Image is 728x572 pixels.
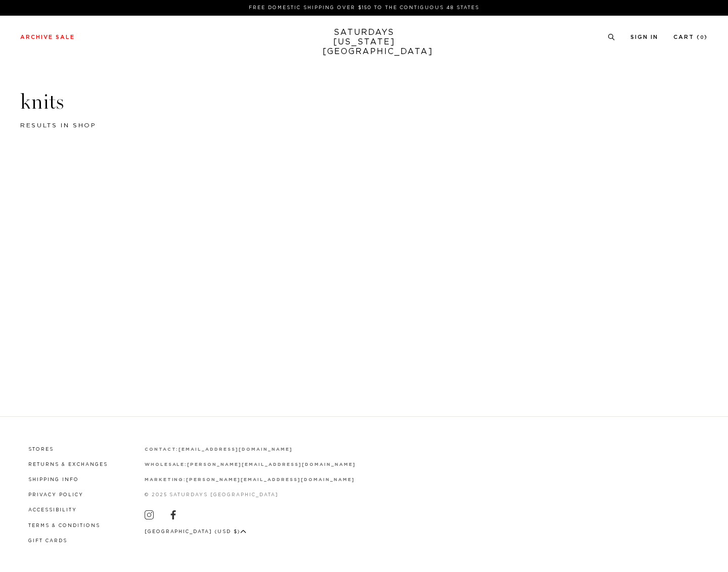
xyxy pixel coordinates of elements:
[28,523,100,528] a: Terms & Conditions
[28,462,108,467] a: Returns & Exchanges
[187,462,355,467] a: [PERSON_NAME][EMAIL_ADDRESS][DOMAIN_NAME]
[28,478,79,482] a: Shipping Info
[630,34,658,40] a: Sign In
[323,28,406,57] a: SATURDAYS[US_STATE][GEOGRAPHIC_DATA]
[28,493,83,497] a: Privacy Policy
[178,447,292,452] a: [EMAIL_ADDRESS][DOMAIN_NAME]
[145,462,188,467] strong: wholesale:
[145,528,247,536] button: [GEOGRAPHIC_DATA] (USD $)
[20,34,75,40] a: Archive Sale
[145,491,356,499] p: © 2025 Saturdays [GEOGRAPHIC_DATA]
[145,478,187,482] strong: marketing:
[673,34,708,40] a: Cart (0)
[186,478,354,482] a: [PERSON_NAME][EMAIL_ADDRESS][DOMAIN_NAME]
[20,122,97,128] span: results in shop
[28,539,67,543] a: Gift Cards
[20,89,708,115] h3: knits
[145,447,179,452] strong: contact:
[28,508,77,512] a: Accessibility
[700,35,704,40] small: 0
[28,447,54,452] a: Stores
[24,4,704,12] p: FREE DOMESTIC SHIPPING OVER $150 TO THE CONTIGUOUS 48 STATES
